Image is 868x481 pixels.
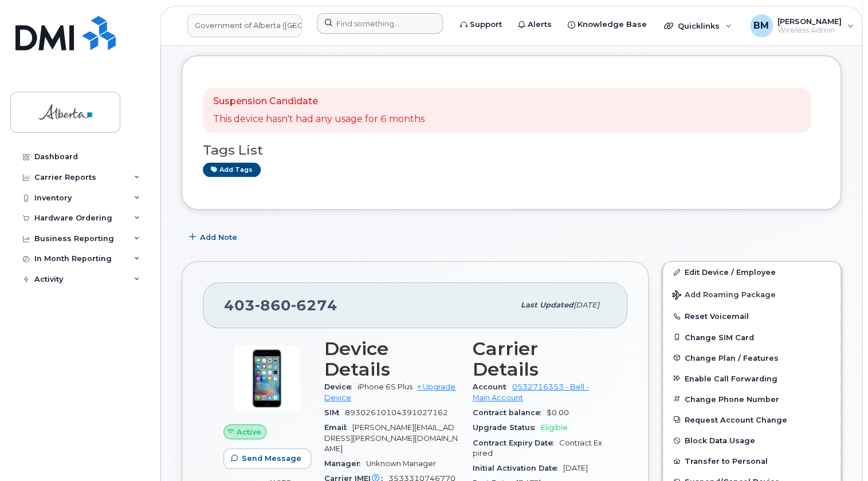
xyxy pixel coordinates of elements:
[672,290,776,301] span: Add Roaming Package
[663,389,840,409] button: Change Phone Number
[685,353,779,362] span: Change Plan / Features
[187,14,302,37] a: Government of Alberta (GOA)
[324,423,458,453] span: [PERSON_NAME][EMAIL_ADDRESS][PERSON_NAME][DOMAIN_NAME]
[203,143,820,157] h3: Tags List
[742,14,862,37] div: Bonnie Mallette
[521,301,574,309] span: Last updated
[358,383,413,391] span: iPhone 6S Plus
[777,17,842,26] span: [PERSON_NAME]
[473,439,602,458] span: Contract Expired
[663,368,840,389] button: Enable Call Forwarding
[578,19,647,30] span: Knowledge Base
[452,13,510,36] a: Support
[473,383,589,401] a: 0532716353 - Bell - Main Account
[685,374,777,383] span: Enable Call Forwarding
[213,113,425,126] p: This device hasn't had any usage for 6 months
[224,297,337,314] span: 403
[777,26,842,35] span: Wireless Admin
[663,348,840,368] button: Change Plan / Features
[317,13,443,34] input: Find something...
[242,453,301,464] span: Send Message
[528,19,552,30] span: Alerts
[473,338,607,380] h3: Carrier Details
[345,408,448,417] span: 89302610104391027162
[510,13,560,36] a: Alerts
[324,423,352,432] span: Email
[663,327,840,348] button: Change SIM Card
[663,409,840,430] button: Request Account Change
[255,297,291,314] span: 860
[324,383,358,391] span: Device
[656,14,740,37] div: Quicklinks
[324,408,345,417] span: SIM
[663,262,840,282] a: Edit Device / Employee
[223,448,311,469] button: Send Message
[324,338,459,380] h3: Device Details
[547,408,569,417] span: $0.00
[182,227,247,247] button: Add Note
[473,464,563,472] span: Initial Activation Date
[237,427,261,437] span: Active
[753,19,769,33] span: BM
[663,451,840,471] button: Transfer to Personal
[678,21,720,30] span: Quicklinks
[213,95,425,108] p: Suspension Candidate
[663,282,840,306] button: Add Roaming Package
[541,423,568,432] span: Eligible
[560,13,655,36] a: Knowledge Base
[470,19,502,30] span: Support
[324,383,455,401] a: + Upgrade Device
[324,459,366,468] span: Manager
[663,430,840,451] button: Block Data Usage
[473,439,559,447] span: Contract Expiry Date
[366,459,436,468] span: Unknown Manager
[200,232,237,243] span: Add Note
[291,297,337,314] span: 6274
[473,383,512,391] span: Account
[473,408,547,417] span: Contract balance
[473,423,541,432] span: Upgrade Status
[574,301,599,309] span: [DATE]
[563,464,588,472] span: [DATE]
[663,306,840,326] button: Reset Voicemail
[203,163,261,177] a: Add tags
[233,344,301,413] img: image20231002-3703462-1u9ozz0.jpeg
